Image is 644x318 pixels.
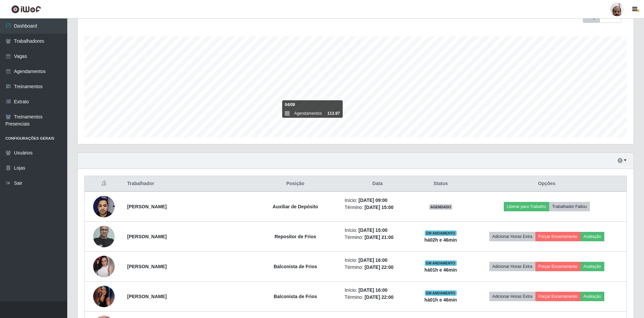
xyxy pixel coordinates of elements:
[489,262,535,271] button: Adicionar Horas Extra
[504,202,549,211] button: Liberar para Trabalho
[549,202,590,211] button: Trabalhador Faltou
[424,237,457,243] strong: há 02 h e 46 min
[425,260,457,266] span: EM ANDAMENTO
[535,292,580,301] button: Forçar Encerramento
[358,287,387,293] time: [DATE] 16:00
[127,204,166,209] strong: [PERSON_NAME]
[365,294,393,300] time: [DATE] 22:00
[127,264,166,269] strong: [PERSON_NAME]
[535,262,580,271] button: Forçar Encerramento
[345,234,410,241] li: Término:
[127,234,166,239] strong: [PERSON_NAME]
[424,267,457,273] strong: há 01 h e 46 min
[274,294,317,299] strong: Balconista de Frios
[580,262,604,271] button: Avaliação
[345,197,410,204] li: Início:
[535,232,580,241] button: Forçar Encerramento
[489,232,535,241] button: Adicionar Horas Extra
[11,5,41,13] img: CoreUI Logo
[358,198,387,203] time: [DATE] 09:00
[273,204,318,209] strong: Auxiliar de Depósito
[93,192,115,221] img: 1738042551598.jpeg
[274,264,317,269] strong: Balconista de Frios
[341,176,414,192] th: Data
[580,292,604,301] button: Avaliação
[365,235,393,240] time: [DATE] 21:00
[345,257,410,264] li: Início:
[358,257,387,263] time: [DATE] 16:00
[414,176,467,192] th: Status
[345,287,410,294] li: Início:
[425,290,457,296] span: EM ANDAMENTO
[93,256,115,277] img: 1757024966561.jpeg
[345,227,410,234] li: Início:
[127,294,166,299] strong: [PERSON_NAME]
[250,176,341,192] th: Posição
[123,176,250,192] th: Trabalhador
[424,297,457,303] strong: há 01 h e 46 min
[429,204,453,210] span: AGENDADO
[274,234,316,239] strong: Repositor de Frios
[365,205,393,210] time: [DATE] 15:00
[93,222,115,251] img: 1655148070426.jpeg
[425,231,457,236] span: EM ANDAMENTO
[345,204,410,211] li: Término:
[345,264,410,271] li: Término:
[345,294,410,301] li: Término:
[467,176,627,192] th: Opções
[489,292,535,301] button: Adicionar Horas Extra
[580,232,604,241] button: Avaliação
[365,264,393,270] time: [DATE] 22:00
[358,227,387,233] time: [DATE] 15:00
